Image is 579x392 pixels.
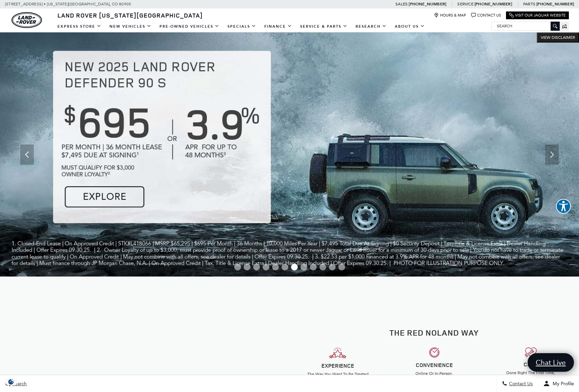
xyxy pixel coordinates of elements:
[260,21,296,32] a: Finance
[541,35,575,40] span: VIEW DISCLAIMER
[352,21,391,32] a: Research
[310,264,317,270] span: Go to slide 9
[391,371,477,380] h6: Online Or In-Person, Shop & Buy How You Want
[409,1,446,7] a: [PHONE_NUMBER]
[338,264,345,270] span: Go to slide 12
[395,2,408,6] span: Sales
[244,264,250,270] span: Go to slide 2
[509,13,566,18] a: Visit Our Jaguar Website
[53,21,429,32] nav: Main Navigation
[3,378,19,385] img: Opt-Out Icon
[11,12,42,28] img: Land Rover
[321,362,354,369] strong: EXPERIENCE
[434,13,466,18] a: Hours & Map
[487,371,574,380] h6: Done Right The First Time, Valet Pick-Up & Delivery
[532,358,569,367] span: Chat Live
[416,361,453,369] strong: CONVENIENCE
[507,381,533,387] span: Contact Us
[536,1,574,7] a: [PHONE_NUMBER]
[391,21,429,32] a: About Us
[11,12,42,28] a: land-rover
[223,21,260,32] a: Specials
[53,11,207,19] a: Land Rover [US_STATE][GEOGRAPHIC_DATA]
[234,264,241,270] span: Go to slide 1
[538,375,579,392] button: Open user profile menu
[556,199,571,214] button: Explore your accessibility options
[296,21,352,32] a: Service & Parts
[263,264,269,270] span: Go to slide 4
[272,264,279,270] span: Go to slide 5
[545,145,559,165] div: Next
[528,353,574,372] a: Chat Live
[295,328,574,337] h2: The Red Noland Way
[457,2,473,6] span: Service
[524,361,538,368] strong: CARE
[329,264,336,270] span: Go to slide 11
[523,2,535,6] span: Parts
[57,11,203,19] span: Land Rover [US_STATE][GEOGRAPHIC_DATA]
[253,264,260,270] span: Go to slide 3
[300,264,307,270] span: Go to slide 8
[5,2,131,6] a: [STREET_ADDRESS] • [US_STATE][GEOGRAPHIC_DATA], CO 80905
[295,372,381,381] h6: The Way You Want To Be Treated And Then Some
[556,199,571,215] aside: Accessibility Help Desk
[319,264,326,270] span: Go to slide 10
[282,264,288,270] span: Go to slide 6
[105,21,155,32] a: New Vehicles
[291,264,298,270] span: Go to slide 7
[550,381,574,387] span: My Profile
[20,145,34,165] div: Previous
[475,1,512,7] a: [PHONE_NUMBER]
[155,21,223,32] a: Pre-Owned Vehicles
[53,21,105,32] a: EXPRESS STORE
[492,22,559,30] input: Search
[471,13,501,18] a: Contact Us
[3,378,19,385] section: Click to Open Cookie Consent Modal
